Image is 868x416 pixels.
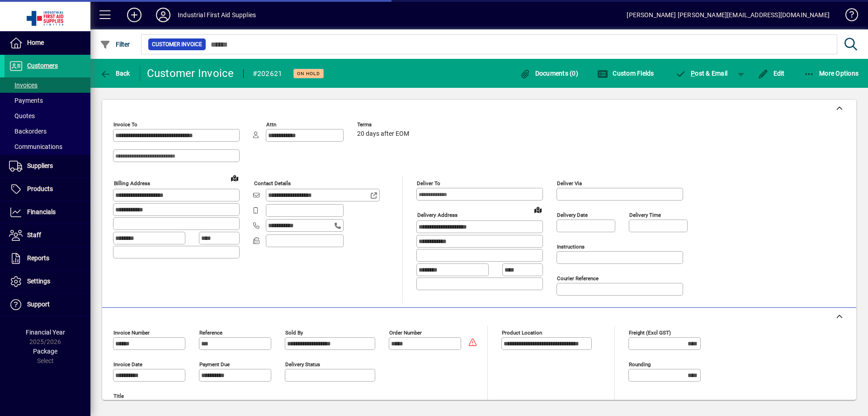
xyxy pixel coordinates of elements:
[839,2,857,31] a: Knowledge Base
[629,361,651,368] mat-label: Rounding
[27,185,53,192] span: Products
[113,361,142,368] mat-label: Invoice date
[5,77,90,93] a: Invoices
[33,348,57,355] span: Package
[27,231,41,239] span: Staff
[199,330,222,336] mat-label: Reference
[26,329,65,336] span: Financial Year
[629,330,671,336] mat-label: Freight (excl GST)
[9,97,43,104] span: Payments
[5,124,90,139] a: Backorders
[27,162,53,169] span: Suppliers
[27,39,44,46] span: Home
[595,65,656,81] button: Custom Fields
[147,66,234,81] div: Customer Invoice
[357,122,411,128] span: Terms
[9,143,62,150] span: Communications
[517,65,580,81] button: Documents (0)
[152,40,202,49] span: Customer Invoice
[285,330,303,336] mat-label: Sold by
[100,41,130,48] span: Filter
[27,62,58,69] span: Customers
[675,70,728,77] span: ost & Email
[285,361,320,368] mat-label: Delivery status
[5,178,90,201] a: Products
[389,330,422,336] mat-label: Order number
[27,254,49,262] span: Reports
[297,71,320,77] span: On hold
[597,70,654,77] span: Custom Fields
[557,180,582,186] mat-label: Deliver via
[178,8,256,22] div: Industrial First Aid Supplies
[802,65,861,81] button: More Options
[199,361,230,368] mat-label: Payment due
[9,128,47,135] span: Backorders
[629,212,661,218] mat-label: Delivery time
[5,108,90,124] a: Quotes
[557,212,588,218] mat-label: Delivery date
[5,155,90,177] a: Suppliers
[113,121,137,128] mat-label: Invoice To
[266,121,276,128] mat-label: Attn
[227,171,242,185] a: View on map
[417,180,440,186] mat-label: Deliver To
[804,70,859,77] span: More Options
[691,70,695,77] span: P
[149,7,178,23] button: Profile
[557,244,585,250] mat-label: Instructions
[357,130,409,138] span: 20 days after EOM
[5,293,90,316] a: Support
[9,81,38,89] span: Invoices
[120,7,149,23] button: Add
[557,275,599,282] mat-label: Courier Reference
[5,270,90,293] a: Settings
[113,330,150,336] mat-label: Invoice number
[758,70,785,77] span: Edit
[5,139,90,154] a: Communications
[27,301,50,308] span: Support
[627,8,830,22] div: [PERSON_NAME] [PERSON_NAME][EMAIL_ADDRESS][DOMAIN_NAME]
[100,70,130,77] span: Back
[5,201,90,224] a: Financials
[113,393,124,399] mat-label: Title
[9,112,35,120] span: Quotes
[98,65,132,81] button: Back
[90,65,140,81] app-page-header-button: Back
[5,224,90,247] a: Staff
[5,247,90,270] a: Reports
[27,277,50,285] span: Settings
[755,65,787,81] button: Edit
[519,70,578,77] span: Documents (0)
[98,36,132,53] button: Filter
[531,202,545,217] a: View on map
[253,67,283,81] div: #202621
[502,330,542,336] mat-label: Product location
[671,65,732,81] button: Post & Email
[27,208,56,215] span: Financials
[5,93,90,108] a: Payments
[5,32,90,54] a: Home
